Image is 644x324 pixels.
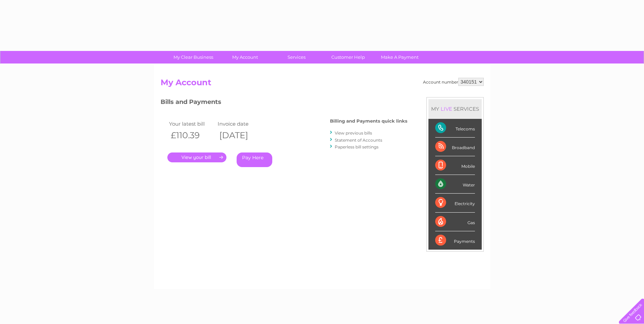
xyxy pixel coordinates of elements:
[435,231,475,250] div: Payments
[161,78,484,91] h2: My Account
[435,119,475,138] div: Telecoms
[217,51,273,64] a: My Account
[423,78,484,86] div: Account number
[435,156,475,175] div: Mobile
[435,213,475,231] div: Gas
[167,152,226,162] a: .
[435,138,475,156] div: Broadband
[167,128,216,142] th: £110.39
[335,130,372,136] a: View previous bills
[439,106,454,112] div: LIVE
[335,138,382,143] a: Statement of Accounts
[237,152,272,167] a: Pay Here
[435,194,475,212] div: Electricity
[269,51,325,64] a: Services
[435,175,475,194] div: Water
[216,119,265,128] td: Invoice date
[428,99,482,119] div: MY SERVICES
[167,119,216,128] td: Your latest bill
[330,119,407,124] h4: Billing and Payments quick links
[335,144,379,149] a: Paperless bill settings
[320,51,376,64] a: Customer Help
[161,97,407,109] h3: Bills and Payments
[165,51,221,64] a: My Clear Business
[372,51,428,64] a: Make A Payment
[216,128,265,142] th: [DATE]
